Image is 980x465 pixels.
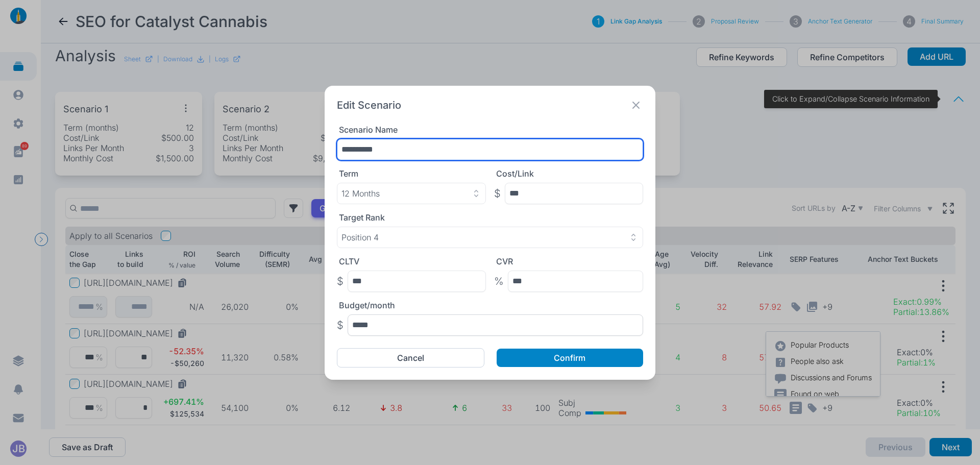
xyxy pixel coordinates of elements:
p: $ [337,318,344,332]
p: $ [494,186,501,201]
label: Target Rank [339,212,385,223]
button: Position 4 [337,227,643,248]
p: $ [337,274,344,288]
button: Cancel [337,348,484,368]
label: Scenario Name [339,125,398,135]
p: % [494,274,504,288]
h2: Edit Scenario [337,98,401,112]
p: Position 4 [341,232,379,242]
label: Cost/Link [496,168,534,179]
p: 12 Months [341,188,380,199]
button: 12 Months [337,183,486,204]
label: CVR [496,256,513,266]
label: CLTV [339,256,359,266]
button: Confirm [497,349,643,367]
label: Term [339,168,358,179]
label: Budget/month [339,300,395,310]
